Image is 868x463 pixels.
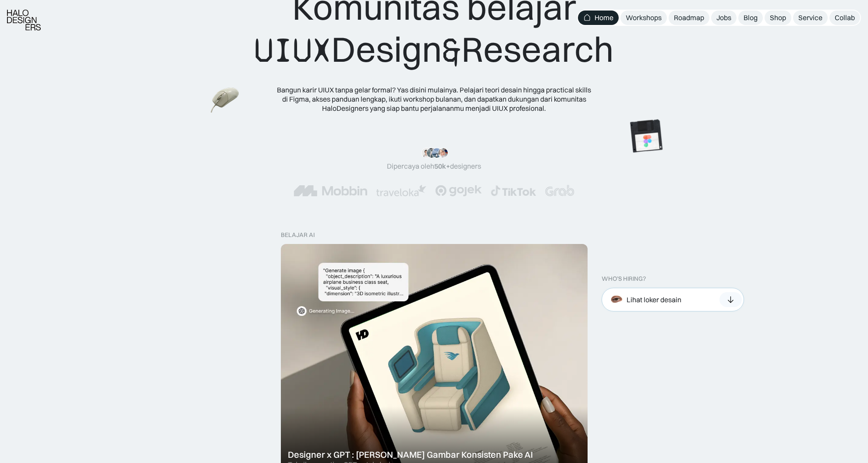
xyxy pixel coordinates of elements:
div: Bangun karir UIUX tanpa gelar formal? Yas disini mulainya. Pelajari teori desain hingga practical... [276,85,592,113]
a: Home [578,11,619,25]
a: Service [793,11,828,25]
span: 50k+ [434,162,450,170]
a: Shop [765,11,791,25]
a: Jobs [711,11,737,25]
div: Workshops [626,13,662,22]
a: Collab [829,11,860,25]
div: WHO’S HIRING? [602,275,646,283]
div: Blog [744,13,758,22]
span: & [442,29,461,71]
span: UIUX [254,29,331,71]
div: Dipercaya oleh designers [387,162,481,171]
div: Home [595,13,613,22]
a: Workshops [620,11,667,25]
div: Collab [835,13,855,22]
div: Shop [770,13,786,22]
div: Service [798,13,822,22]
div: belajar ai [281,231,315,239]
div: Roadmap [674,13,704,22]
a: Blog [738,11,763,25]
a: Roadmap [669,11,709,25]
div: Lihat loker desain [627,295,681,304]
div: Jobs [716,13,731,22]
